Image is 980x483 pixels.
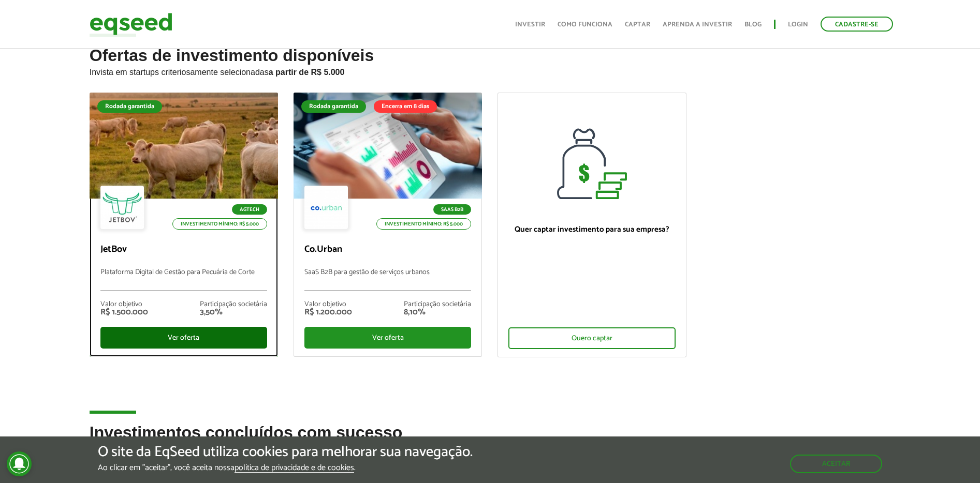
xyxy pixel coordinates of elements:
[232,204,267,215] p: Agtech
[376,218,471,230] p: Investimento mínimo: R$ 5.000
[374,100,437,113] div: Encerra em 8 dias
[744,21,762,28] a: Blog
[625,21,650,28] a: Captar
[498,93,686,357] a: Quer captar investimento para sua empresa? Quero captar
[100,244,267,255] p: JetBov
[90,65,891,77] p: Invista em startups criteriosamente selecionadas
[515,21,545,28] a: Investir
[304,268,471,291] p: SaaS B2B para gestão de serviços urbanos
[558,21,612,28] a: Como funciona
[269,68,345,77] strong: a partir de R$ 5.000
[90,93,278,357] a: Rodada garantida Agtech Investimento mínimo: R$ 5.000 JetBov Plataforma Digital de Gestão para Pe...
[200,301,267,308] div: Participação societária
[821,17,893,32] a: Cadastre-se
[508,225,675,234] p: Quer captar investimento para sua empresa?
[100,268,267,291] p: Plataforma Digital de Gestão para Pecuária de Corte
[235,464,354,473] a: política de privacidade e de cookies
[90,47,891,93] h2: Ofertas de investimento disponíveis
[200,308,267,316] div: 3,50%
[98,463,473,473] p: Ao clicar em "aceitar", você aceita nossa .
[301,100,366,113] div: Rodada garantida
[788,21,808,28] a: Login
[100,308,148,316] div: R$ 1.500.000
[97,100,162,113] div: Rodada garantida
[404,308,471,316] div: 8,10%
[790,455,882,473] button: Aceitar
[100,327,267,349] div: Ver oferta
[304,244,471,255] p: Co.Urban
[663,21,732,28] a: Aprenda a investir
[90,10,172,38] img: EqSeed
[433,204,471,215] p: SaaS B2B
[304,327,471,349] div: Ver oferta
[304,301,352,308] div: Valor objetivo
[304,308,352,316] div: R$ 1.200.000
[100,301,148,308] div: Valor objetivo
[404,301,471,308] div: Participação societária
[98,444,473,460] h5: O site da EqSeed utiliza cookies para melhorar sua navegação.
[508,327,675,349] div: Quero captar
[172,218,267,230] p: Investimento mínimo: R$ 5.000
[294,93,482,357] a: Rodada garantida Encerra em 8 dias SaaS B2B Investimento mínimo: R$ 5.000 Co.Urban SaaS B2B para ...
[90,424,891,457] h2: Investimentos concluídos com sucesso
